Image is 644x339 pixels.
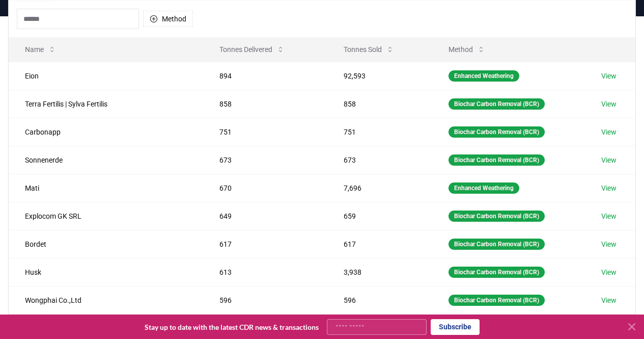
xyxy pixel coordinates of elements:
[449,70,519,82] div: Enhanced Weathering
[9,230,203,258] td: Bordet
[327,174,432,202] td: 7,696
[449,154,545,166] div: Biochar Carbon Removal (BCR)
[449,211,545,222] div: Biochar Carbon Removal (BCR)
[327,62,432,90] td: 92,593
[449,182,519,194] div: Enhanced Weathering
[203,286,327,314] td: 596
[143,11,193,27] button: Method
[9,146,203,174] td: Sonnenerde
[203,202,327,230] td: 649
[17,39,64,60] button: Name
[335,39,402,60] button: Tonnes Sold
[327,286,432,314] td: 596
[327,146,432,174] td: 673
[449,126,545,138] div: Biochar Carbon Removal (BCR)
[203,146,327,174] td: 673
[601,183,617,193] a: View
[327,202,432,230] td: 659
[211,39,293,60] button: Tonnes Delivered
[203,258,327,286] td: 613
[9,174,203,202] td: Mati
[601,155,617,165] a: View
[601,99,617,109] a: View
[203,90,327,118] td: 858
[203,62,327,90] td: 894
[601,127,617,137] a: View
[327,258,432,286] td: 3,938
[449,295,545,306] div: Biochar Carbon Removal (BCR)
[440,39,493,60] button: Method
[601,267,617,277] a: View
[601,71,617,81] a: View
[9,118,203,146] td: Carbonapp
[449,267,545,278] div: Biochar Carbon Removal (BCR)
[327,118,432,146] td: 751
[601,211,617,221] a: View
[203,230,327,258] td: 617
[9,202,203,230] td: Explocom GK SRL
[601,239,617,249] a: View
[9,62,203,90] td: Eion
[203,118,327,146] td: 751
[449,239,545,250] div: Biochar Carbon Removal (BCR)
[203,174,327,202] td: 670
[9,258,203,286] td: Husk
[327,90,432,118] td: 858
[327,230,432,258] td: 617
[601,295,617,305] a: View
[9,90,203,118] td: Terra Fertilis | Sylva Fertilis
[9,286,203,314] td: Wongphai Co.,Ltd
[449,98,545,110] div: Biochar Carbon Removal (BCR)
